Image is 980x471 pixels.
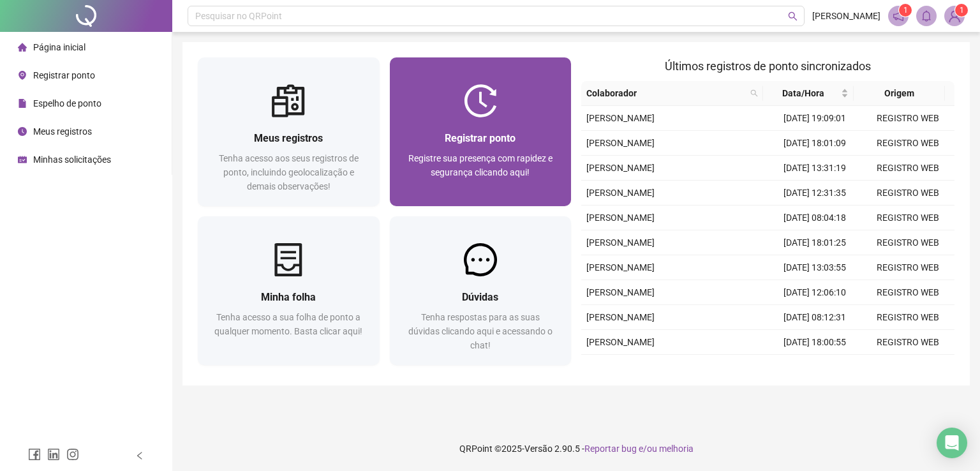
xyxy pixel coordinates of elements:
[408,153,553,177] span: Registre sua presença com rapidez e segurança clicando aqui!
[748,84,761,103] span: search
[586,213,655,223] span: [PERSON_NAME]
[33,70,95,80] span: Registrar ponto
[18,43,27,52] span: home
[33,98,101,108] span: Espelho de ponto
[921,10,932,22] span: bell
[214,312,362,336] span: Tenha acesso a sua folha de ponto a qualquer momento. Basta clicar aqui!
[768,230,861,255] td: [DATE] 18:01:25
[861,305,954,330] td: REGISTRO WEB
[18,99,27,108] span: file
[665,59,871,73] span: Últimos registros de ponto sincronizados
[586,287,655,297] span: [PERSON_NAME]
[861,355,954,380] td: REGISTRO WEB
[28,448,41,461] span: facebook
[763,81,854,106] th: Data/Hora
[586,312,655,322] span: [PERSON_NAME]
[861,106,954,131] td: REGISTRO WEB
[198,57,380,206] a: Meus registrosTenha acesso aos seus registros de ponto, incluindo geolocalização e demais observa...
[586,262,655,273] span: [PERSON_NAME]
[768,106,861,131] td: [DATE] 19:09:01
[18,127,27,136] span: clock-circle
[768,181,861,206] td: [DATE] 12:31:35
[254,132,323,144] span: Meus registros
[788,11,798,21] span: search
[861,181,954,206] td: REGISTRO WEB
[945,6,964,26] img: 91577
[445,132,516,144] span: Registrar ponto
[861,330,954,355] td: REGISTRO WEB
[854,81,944,106] th: Origem
[33,154,111,165] span: Minhas solicitações
[198,216,380,365] a: Minha folhaTenha acesso a sua folha de ponto a qualquer momento. Basta clicar aqui!
[899,4,912,17] sup: 1
[768,330,861,355] td: [DATE] 18:00:55
[861,206,954,230] td: REGISTRO WEB
[33,42,85,52] span: Página inicial
[462,291,498,303] span: Dúvidas
[768,86,838,100] span: Data/Hora
[893,10,904,22] span: notification
[261,291,316,303] span: Minha folha
[586,188,655,198] span: [PERSON_NAME]
[66,448,79,461] span: instagram
[586,237,655,248] span: [PERSON_NAME]
[768,156,861,181] td: [DATE] 13:31:19
[937,428,967,458] div: Open Intercom Messenger
[861,131,954,156] td: REGISTRO WEB
[812,9,880,23] span: [PERSON_NAME]
[408,312,553,350] span: Tenha respostas para as suas dúvidas clicando aqui e acessando o chat!
[586,113,655,123] span: [PERSON_NAME]
[750,89,758,97] span: search
[135,451,144,460] span: left
[390,57,572,206] a: Registrar pontoRegistre sua presença com rapidez e segurança clicando aqui!
[390,216,572,365] a: DúvidasTenha respostas para as suas dúvidas clicando aqui e acessando o chat!
[955,4,968,17] sup: Atualize o seu contato no menu Meus Dados
[586,163,655,173] span: [PERSON_NAME]
[768,255,861,280] td: [DATE] 13:03:55
[18,155,27,164] span: schedule
[861,230,954,255] td: REGISTRO WEB
[586,86,745,100] span: Colaborador
[960,6,964,15] span: 1
[18,71,27,80] span: environment
[172,426,980,471] footer: QRPoint © 2025 - 2.90.5 -
[768,355,861,380] td: [DATE] 13:03:16
[586,138,655,148] span: [PERSON_NAME]
[903,6,908,15] span: 1
[219,153,359,191] span: Tenha acesso aos seus registros de ponto, incluindo geolocalização e demais observações!
[586,337,655,347] span: [PERSON_NAME]
[768,280,861,305] td: [DATE] 12:06:10
[524,444,553,454] span: Versão
[47,448,60,461] span: linkedin
[768,131,861,156] td: [DATE] 18:01:09
[768,305,861,330] td: [DATE] 08:12:31
[861,280,954,305] td: REGISTRO WEB
[584,444,694,454] span: Reportar bug e/ou melhoria
[33,126,92,137] span: Meus registros
[861,156,954,181] td: REGISTRO WEB
[861,255,954,280] td: REGISTRO WEB
[768,206,861,230] td: [DATE] 08:04:18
